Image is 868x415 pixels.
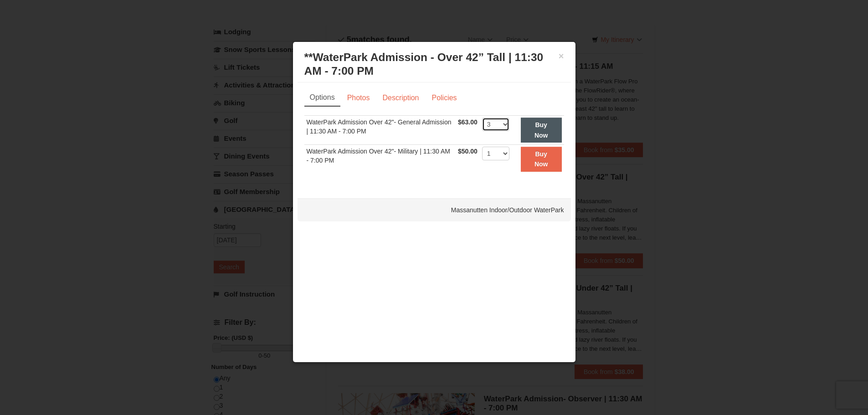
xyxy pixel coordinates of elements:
[376,89,425,107] a: Description
[304,89,340,107] a: Options
[458,118,478,126] span: $63.00
[304,144,456,173] td: WaterPark Admission Over 42"- Military | 11:30 AM - 7:00 PM
[534,150,548,168] strong: Buy Now
[521,147,562,172] button: Buy Now
[458,148,478,155] span: $50.00
[521,118,562,143] button: Buy Now
[304,116,456,145] td: WaterPark Admission Over 42"- General Admission | 11:30 AM - 7:00 PM
[426,89,462,107] a: Policies
[304,51,564,78] h3: **WaterPark Admission - Over 42” Tall | 11:30 AM - 7:00 PM
[341,89,376,107] a: Photos
[534,121,548,138] strong: Buy Now
[298,199,571,221] div: Massanutten Indoor/Outdoor WaterPark
[559,51,564,61] button: ×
